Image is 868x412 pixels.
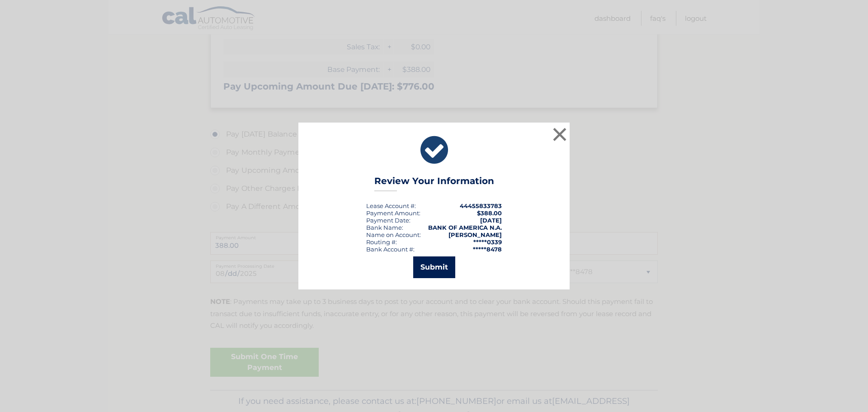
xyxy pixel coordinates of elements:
[366,217,409,224] span: Payment Date
[551,125,569,143] button: ×
[366,238,397,246] div: Routing #:
[366,246,415,253] div: Bank Account #:
[448,231,502,238] strong: [PERSON_NAME]
[428,224,502,231] strong: BANK OF AMERICA N.A.
[366,224,403,231] div: Bank Name:
[460,202,502,209] strong: 44455833783
[366,231,421,238] div: Name on Account:
[374,175,494,191] h3: Review Your Information
[366,209,420,217] div: Payment Amount:
[366,202,416,209] div: Lease Account #:
[477,209,502,217] span: $388.00
[480,217,502,224] span: [DATE]
[413,256,455,278] button: Submit
[366,217,410,224] div: :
